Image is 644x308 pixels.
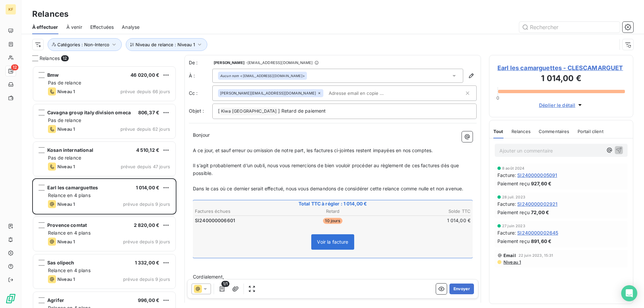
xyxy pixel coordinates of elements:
button: Catégories : Non-Interco [48,38,122,51]
span: Niveau 1 [57,276,75,282]
span: 28 juil. 2023 [502,195,525,199]
div: grid [32,66,176,308]
span: prévue depuis 9 jours [123,201,170,207]
img: Logo LeanPay [5,293,16,304]
span: SI240000005091 [517,172,557,179]
span: Pas de relance [48,80,81,85]
span: Niveau 1 [503,259,521,265]
span: Bonjour [193,132,210,138]
span: Catégories : Non-Interco [57,42,109,47]
span: 2 820,00 € [134,222,160,228]
div: KF [5,4,16,15]
th: Retard [287,208,378,215]
div: Open Intercom Messenger [621,285,637,301]
span: 8 août 2024 [502,166,525,170]
span: SI240000002645 [517,229,558,236]
span: Pas de relance [48,117,81,123]
span: Relance en 4 plans [48,192,91,198]
span: 996,00 € [138,297,159,303]
span: [PERSON_NAME] [214,61,245,65]
td: 1 014,00 € [379,217,471,224]
span: Pas de relance [48,155,81,161]
span: 1 014,00 € [136,185,160,190]
span: Relances [512,129,531,134]
span: SI240000002921 [517,200,557,207]
span: Relance en 4 plans [48,267,91,273]
span: 22 juin 2023, 15:31 [519,253,553,257]
span: 27 juin 2023 [502,224,525,228]
span: Paiement reçu [497,238,530,245]
span: De : [189,59,212,66]
span: Dans le cas où ce dernier serait effectué, nous vous demandons de considérer cette relance comme ... [193,186,464,191]
span: prévue depuis 9 jours [123,276,170,282]
span: Kosan international [47,147,93,153]
span: prévue depuis 66 jours [120,89,170,94]
button: Niveau de relance : Niveau 1 [126,38,207,51]
span: Facture : [497,200,516,207]
span: Sas olipech [47,260,74,265]
span: prévue depuis 47 jours [121,164,170,169]
input: Adresse email en copie ... [326,88,404,98]
input: Rechercher [519,22,620,33]
th: Factures échues [195,208,286,215]
span: Total TTC à régler : 1 014,00 € [194,200,472,207]
span: Earl les camarguettes - CLESCAMARGUET [497,63,625,72]
span: 927,60 € [531,180,551,187]
span: Tout [493,129,503,134]
span: Bmw [47,72,59,78]
span: 10 jours [323,218,342,224]
span: [ [218,108,220,114]
a: 12 [5,66,16,76]
span: Portail client [578,129,603,134]
button: Déplier le détail [537,101,586,109]
label: À : [189,72,212,79]
span: Facture : [497,229,516,236]
span: Niveau 1 [57,89,75,94]
span: Paiement reçu [497,209,530,216]
span: 46 020,00 € [130,72,159,78]
h3: Relances [32,8,68,20]
span: Provence comtat [47,222,87,228]
span: Cavagna group italy division omeca [47,110,131,115]
span: 0 [496,95,499,101]
span: ] Retard de paiement [278,108,326,114]
span: A ce jour, et sauf erreur ou omission de notre part, les factures ci-jointes restent impayées en ... [193,147,433,153]
span: Niveau 1 [57,126,75,132]
span: Objet : [189,108,204,114]
span: prévue depuis 9 jours [123,239,170,244]
span: 12 [61,55,68,61]
span: Niveau de relance : Niveau 1 [136,42,195,47]
span: Déplier le détail [539,102,576,109]
label: Cc : [189,90,212,97]
span: 806,37 € [138,110,159,115]
span: Email [503,253,516,258]
span: 4 510,12 € [136,147,160,153]
th: Solde TTC [379,208,471,215]
button: Envoyer [449,284,474,294]
span: Relance en 4 plans [48,230,91,236]
span: prévue depuis 62 jours [120,126,170,132]
span: Niveau 1 [57,164,75,169]
span: Agrifer [47,297,64,303]
div: <[EMAIL_ADDRESS][DOMAIN_NAME]> [220,73,305,78]
span: À effectuer [32,24,58,30]
span: Analyse [122,24,140,30]
span: 891,60 € [531,238,551,245]
span: Effectuées [90,24,114,30]
span: SI240000006601 [195,217,235,224]
span: Niveau 1 [57,239,75,244]
span: [PERSON_NAME][EMAIL_ADDRESS][DOMAIN_NAME] [220,91,316,95]
h3: 1 014,00 € [497,72,625,86]
span: Cordialement, [193,274,224,280]
span: Niveau 1 [57,201,75,207]
span: 12 [11,64,18,70]
span: À venir [66,24,82,30]
span: 1 332,00 € [135,260,160,265]
span: Voir la facture [317,239,348,245]
span: Earl les camarguettes [47,185,98,190]
span: Il s’agit probablement d’un oubli, nous vous remercions de bien vouloir procéder au règlement de ... [193,163,461,176]
span: Relances [40,55,60,62]
span: Commentaires [539,129,570,134]
span: 72,00 € [531,209,549,216]
span: Kiwa [GEOGRAPHIC_DATA] [220,108,278,115]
